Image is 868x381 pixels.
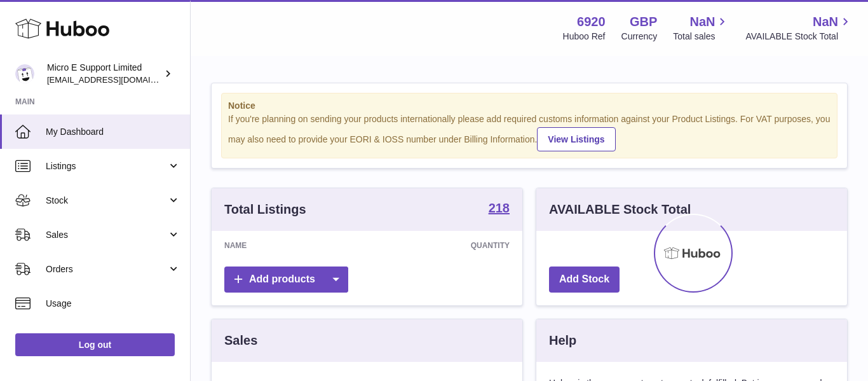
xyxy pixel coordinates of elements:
h3: AVAILABLE Stock Total [549,201,691,218]
strong: Notice [228,100,831,112]
span: Sales [46,229,167,241]
a: Log out [15,333,175,356]
a: View Listings [537,127,615,151]
strong: 218 [489,202,510,214]
span: Listings [46,160,167,172]
th: Quantity [344,231,522,260]
div: Currency [621,31,658,43]
a: NaN AVAILABLE Stock Total [745,13,853,43]
div: Micro E Support Limited [47,62,161,86]
span: AVAILABLE Stock Total [745,31,853,43]
a: NaN Total sales [673,13,729,43]
span: Total sales [673,31,729,43]
h3: Sales [224,332,257,349]
h3: Total Listings [224,201,306,218]
span: My Dashboard [46,126,180,138]
div: If you're planning on sending your products internationally please add required customs informati... [228,113,831,151]
img: contact@micropcsupport.com [15,64,34,83]
span: Usage [46,298,180,310]
span: NaN [689,13,715,31]
a: Add Stock [549,267,620,293]
a: 218 [489,202,510,217]
strong: GBP [630,13,657,31]
div: Huboo Ref [563,31,606,43]
th: Name [212,231,344,260]
span: NaN [813,13,838,31]
span: Stock [46,195,167,207]
span: [EMAIL_ADDRESS][DOMAIN_NAME] [47,74,187,85]
a: Add products [224,267,348,293]
strong: 6920 [577,13,606,31]
h3: Help [549,332,576,349]
span: Orders [46,263,167,275]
